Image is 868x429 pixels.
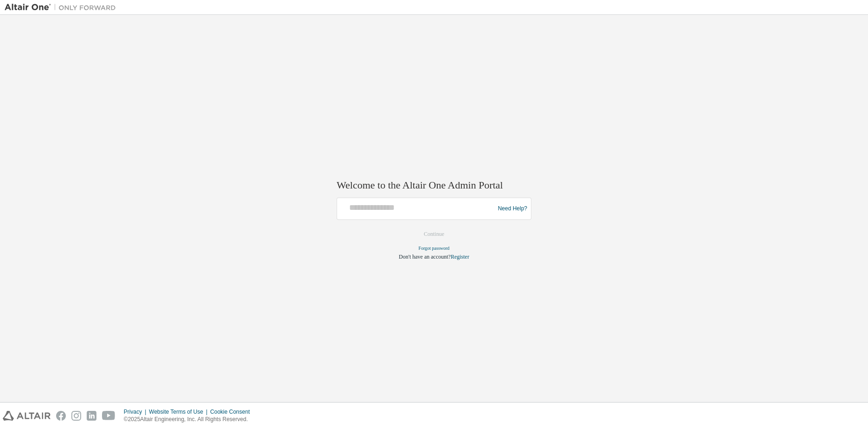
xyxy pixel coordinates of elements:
[451,254,469,260] a: Register
[87,411,96,421] img: linkedin.svg
[56,411,66,421] img: facebook.svg
[102,411,115,421] img: youtube.svg
[210,408,255,416] div: Cookie Consent
[337,179,531,192] h2: Welcome to the Altair One Admin Portal
[71,411,81,421] img: instagram.svg
[5,3,121,12] img: Altair One
[3,411,51,421] img: altair_logo.svg
[498,208,527,209] a: Need Help?
[124,416,255,423] p: © 2025 Altair Engineering, Inc. All Rights Reserved.
[124,408,149,416] div: Privacy
[399,254,451,260] span: Don't have an account?
[419,246,450,251] a: Forgot password
[149,408,210,416] div: Website Terms of Use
